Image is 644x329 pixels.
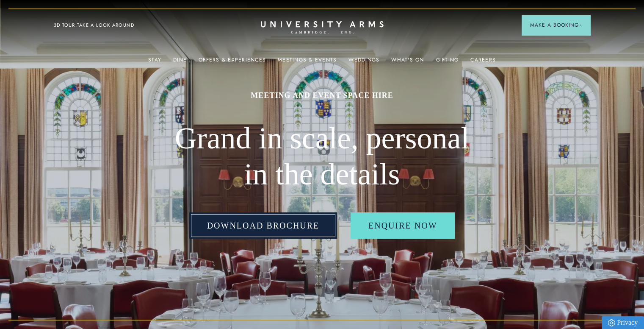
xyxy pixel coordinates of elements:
[436,57,459,68] a: Gifting
[522,15,590,35] button: Make a BookingArrow icon
[602,316,644,329] a: Privacy
[199,57,266,68] a: Offers & Experiences
[351,212,455,239] a: Enquire Now
[173,57,187,68] a: Dine
[261,21,384,34] a: Home
[189,212,337,239] a: Download Brochure
[348,57,379,68] a: Weddings
[579,24,582,27] img: Arrow icon
[161,90,483,100] h1: MEETING AND EVENT SPACE HIRE
[54,22,135,29] a: 3D TOUR:TAKE A LOOK AROUND
[530,21,582,29] span: Make a Booking
[470,57,496,68] a: Careers
[608,319,615,326] img: Privacy
[148,57,161,68] a: Stay
[278,57,337,68] a: Meetings & Events
[391,57,424,68] a: What's On
[161,120,483,193] h2: Grand in scale, personal in the details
